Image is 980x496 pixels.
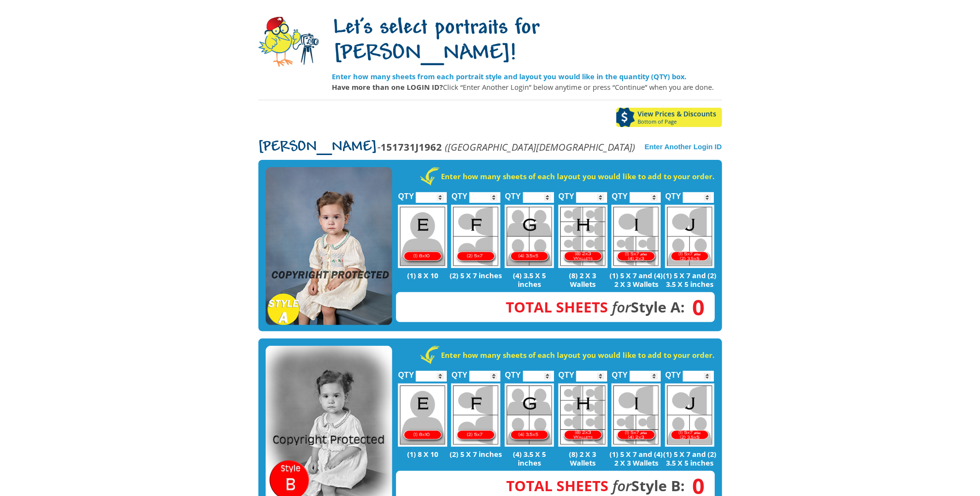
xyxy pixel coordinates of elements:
[398,383,447,447] img: E
[396,450,450,458] p: (1) 8 X 10
[398,360,414,384] label: QTY
[258,142,636,153] p: -
[505,360,521,384] label: QTY
[451,205,500,268] img: F
[398,182,414,205] label: QTY
[558,205,608,268] img: H
[558,360,574,384] label: QTY
[332,82,722,92] p: Click “Enter Another Login” below anytime or press “Continue” when you are done.
[610,450,663,467] p: (1) 5 X 7 and (4) 2 X 3 Wallets
[665,383,714,447] img: J
[663,271,717,288] p: (1) 5 X 7 and (2) 3.5 X 5 inches
[507,476,685,496] strong: Style B:
[558,383,608,447] img: H
[332,71,686,81] strong: Enter how many sheets from each portrait style and layout you would like in the quantity (QTY) box.
[612,360,628,384] label: QTY
[452,182,468,205] label: QTY
[503,450,556,467] p: (4) 3.5 X 5 inches
[451,383,500,447] img: F
[449,271,503,280] p: (2) 5 X 7 inches
[398,205,447,268] img: E
[613,476,632,496] em: for
[503,271,556,288] p: (4) 3.5 X 5 inches
[505,205,554,268] img: G
[610,271,663,288] p: (1) 5 X 7 and (4) 2 X 3 Wallets
[663,450,717,467] p: (1) 5 X 7 and (2) 3.5 X 5 inches
[332,82,443,92] strong: Have more than one LOGIN ID?
[506,297,609,317] span: Total Sheets
[645,143,722,151] a: Enter Another Login ID
[452,360,468,384] label: QTY
[381,140,442,154] strong: 151731J1962
[441,171,715,181] strong: Enter how many sheets of each layout you would like to add to your order.
[685,481,705,491] span: 0
[558,182,574,205] label: QTY
[612,297,631,317] em: for
[556,271,610,288] p: (8) 2 X 3 Wallets
[612,182,628,205] label: QTY
[505,383,554,447] img: G
[665,360,681,384] label: QTY
[445,140,636,154] em: ([GEOGRAPHIC_DATA][DEMOGRAPHIC_DATA])
[332,16,722,67] h1: Let's select portraits for [PERSON_NAME]!
[266,167,392,326] img: STYLE A
[685,302,705,312] span: 0
[506,297,685,317] strong: Style A:
[556,450,610,467] p: (8) 2 X 3 Wallets
[665,205,714,268] img: J
[507,476,609,496] span: Total Sheets
[258,140,378,155] span: [PERSON_NAME]
[665,182,681,205] label: QTY
[441,350,715,360] strong: Enter how many sheets of each layout you would like to add to your order.
[611,383,661,447] img: I
[616,108,722,127] a: View Prices & DiscountsBottom of Page
[449,450,503,458] p: (2) 5 X 7 inches
[258,17,319,67] img: camera-mascot
[505,182,521,205] label: QTY
[638,119,722,125] span: Bottom of Page
[396,271,450,280] p: (1) 8 X 10
[611,205,661,268] img: I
